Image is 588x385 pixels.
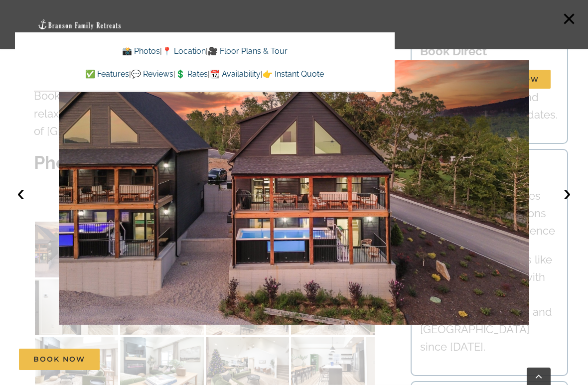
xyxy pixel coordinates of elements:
a: 🎥 Floor Plans & Tour [208,46,288,56]
a: ✅ Features [85,69,129,79]
a: 💲 Rates [175,69,208,79]
p: | | | | [34,68,375,81]
a: 👉 Instant Quote [263,69,324,79]
a: 📸 Photos [122,46,160,56]
img: Thistle-Cottage-Rocky-Shores-summer-2023-1106-Edit-scaled.jpg [59,60,529,325]
button: × [558,8,580,30]
img: Branson Family Retreats Logo [37,19,122,30]
button: › [556,182,578,204]
a: Contact [425,55,456,104]
span: Book Now [33,355,85,364]
a: 💬 Reviews [131,69,173,79]
a: 📍 Location [162,46,206,56]
a: 📆 Availability [210,69,261,79]
p: | | [34,45,375,58]
a: Book Now [19,349,100,370]
button: ‹ [10,182,32,204]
